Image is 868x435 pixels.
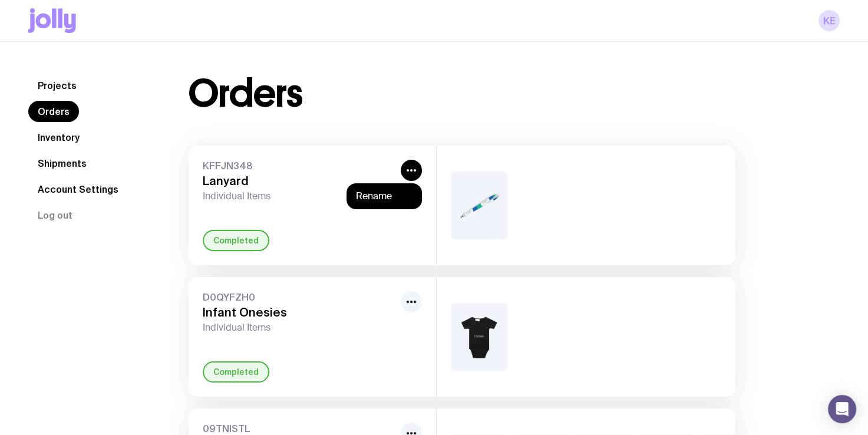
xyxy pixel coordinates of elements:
[356,190,412,202] button: Rename
[28,101,79,122] a: Orders
[203,291,396,303] span: D0QYFZH0
[28,153,96,174] a: Shipments
[203,160,396,172] span: KFFJN348
[189,75,302,113] h1: Orders
[203,322,396,334] span: Individual Items
[28,75,86,96] a: Projects
[203,190,396,202] span: Individual Items
[828,395,856,423] div: Open Intercom Messenger
[28,179,128,200] a: Account Settings
[28,127,89,148] a: Inventory
[819,10,840,31] a: KE
[203,361,269,383] div: Completed
[203,305,396,319] h3: Infant Onesies
[203,230,269,251] div: Completed
[203,423,396,434] span: 09TNISTL
[28,205,82,226] button: Log out
[203,174,396,188] h3: Lanyard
